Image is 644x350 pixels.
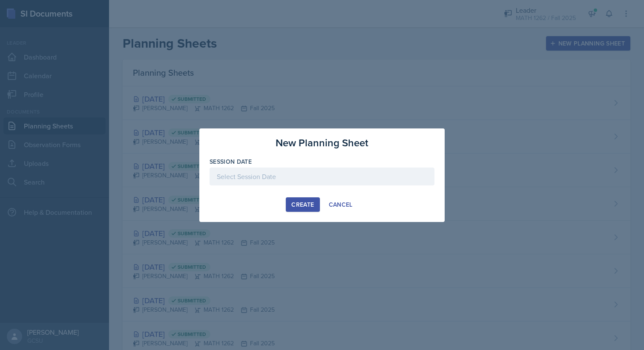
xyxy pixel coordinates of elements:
[291,201,314,208] div: Create
[323,197,358,212] button: Cancel
[329,201,353,208] div: Cancel
[276,135,368,151] h3: New Planning Sheet
[210,157,252,166] label: Session Date
[286,197,319,212] button: Create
